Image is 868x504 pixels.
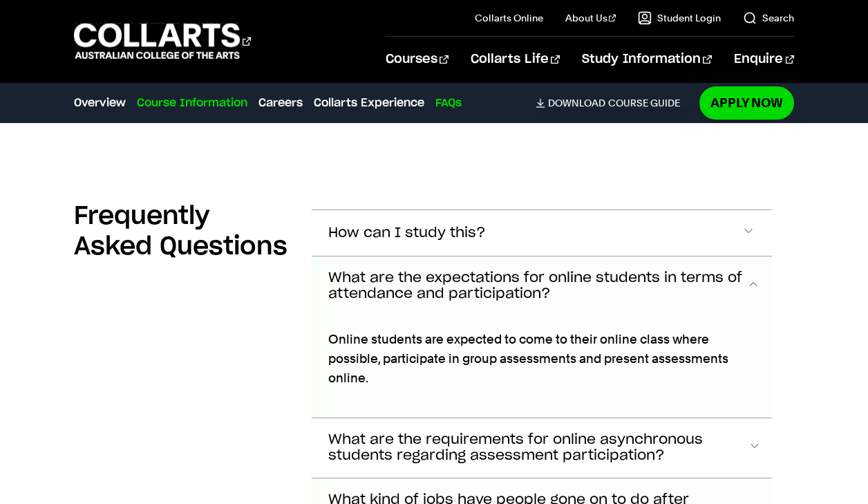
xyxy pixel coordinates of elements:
h2: Frequently Asked Questions [74,201,290,262]
a: About Us [565,11,616,25]
button: What are the expectations for online students in terms of attendance and participation? [312,256,773,316]
a: Study Information [582,37,712,82]
a: Collarts Experience [314,95,424,111]
a: Student Login [638,11,721,25]
button: How can I study this? [312,210,773,256]
a: Search [743,11,794,25]
a: Collarts Life [471,37,560,82]
a: Collarts Online [475,11,543,25]
span: What are the requirements for online asynchronous students regarding assessment participation? [328,432,748,464]
a: Course Information [137,95,247,111]
a: Overview [74,95,126,111]
p: Online students are expected to come to their online class where possible, participate in group a... [328,330,756,388]
a: FAQs [435,95,462,111]
a: Courses [386,37,449,82]
span: What are the expectations for online students in terms of attendance and participation? [328,270,747,302]
a: Careers [258,95,303,111]
a: Apply Now [699,86,794,119]
span: How can I study this? [328,225,486,241]
a: DownloadCourse Guide [536,97,691,109]
div: Go to homepage [74,21,251,61]
a: Enquire [734,37,794,82]
button: What are the requirements for online asynchronous students regarding assessment participation? [312,418,773,478]
div: How can I study this? [312,316,773,418]
span: Download [548,97,605,109]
